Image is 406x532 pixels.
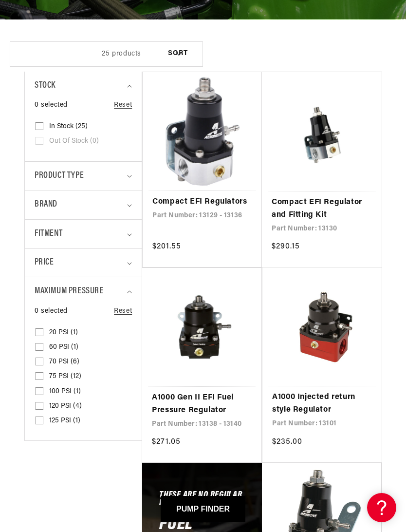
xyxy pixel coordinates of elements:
span: Out of stock (0) [49,137,99,146]
summary: Maximum Pressure (0 selected) [35,277,132,306]
span: 100 PSI (1) [49,387,81,396]
button: PUMP FINDER [161,496,245,522]
span: 70 PSI (6) [49,358,79,366]
a: Compact EFI Regulator and Fitting Kit [272,196,372,221]
span: 75 PSI (12) [49,372,81,381]
span: 125 PSI (1) [49,417,80,425]
summary: Fitment (0 selected) [35,220,132,248]
a: Reset [114,306,132,317]
span: Stock [35,79,55,93]
summary: Brand (0 selected) [35,190,132,219]
span: 0 selected [35,100,68,111]
a: A1000 Injected return style Regulator [272,391,372,416]
span: Brand [35,198,57,212]
span: Price [35,256,54,269]
span: 0 selected [35,306,68,317]
span: Fitment [35,227,62,241]
summary: Product type (0 selected) [35,162,132,190]
h5: These Are No Regular Regulators [159,492,245,508]
a: A1000 Gen II EFI Fuel Pressure Regulator [152,392,252,417]
span: 120 PSI (4) [49,402,82,411]
a: Reset [114,100,132,111]
span: 60 PSI (1) [49,343,78,352]
span: 20 PSI (1) [49,328,78,337]
a: Compact EFI Regulators [152,196,252,209]
summary: Price [35,249,132,277]
span: 25 products [102,50,141,57]
span: Maximum Pressure [35,285,104,299]
span: Product type [35,169,84,183]
summary: Stock (0 selected) [35,72,132,100]
span: In stock (25) [49,122,88,131]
